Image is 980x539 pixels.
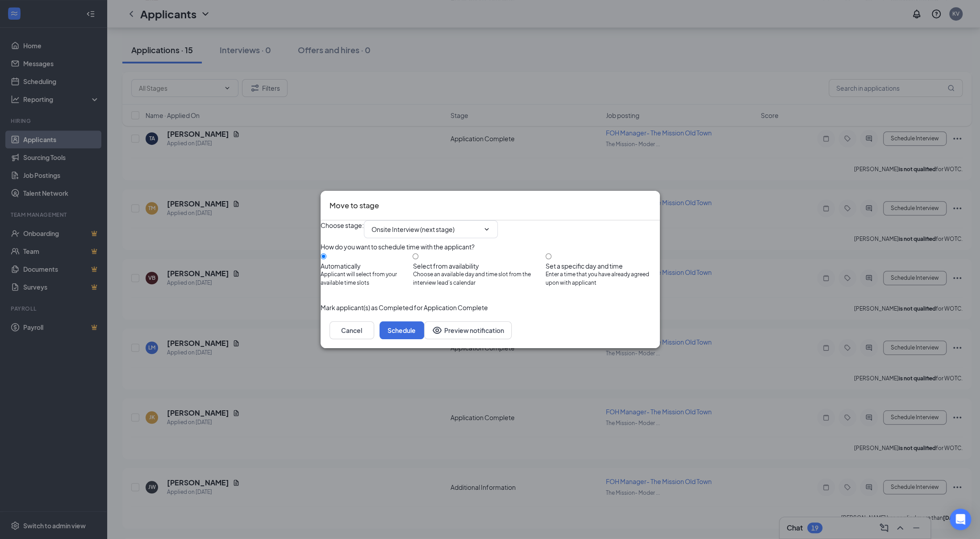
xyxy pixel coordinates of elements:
[413,261,546,270] div: Select from availability
[432,325,442,336] svg: Eye
[329,321,374,339] button: Cancel
[321,261,413,270] div: Automatically
[321,270,413,287] span: Applicant will select from your available time slots
[546,270,659,287] span: Enter a time that you have already agreed upon with applicant
[321,242,660,252] div: How do you want to schedule time with the applicant?
[321,303,488,312] span: Mark applicant(s) as Completed for Application Complete
[329,200,379,211] h3: Move to stage
[546,261,659,270] div: Set a specific day and time
[950,509,971,530] div: Open Intercom Messenger
[413,270,546,287] span: Choose an available day and time slot from the interview lead’s calendar
[483,226,490,233] svg: ChevronDown
[321,220,364,238] span: Choose stage :
[379,321,424,339] button: Schedule
[424,321,512,339] button: Preview notificationEye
